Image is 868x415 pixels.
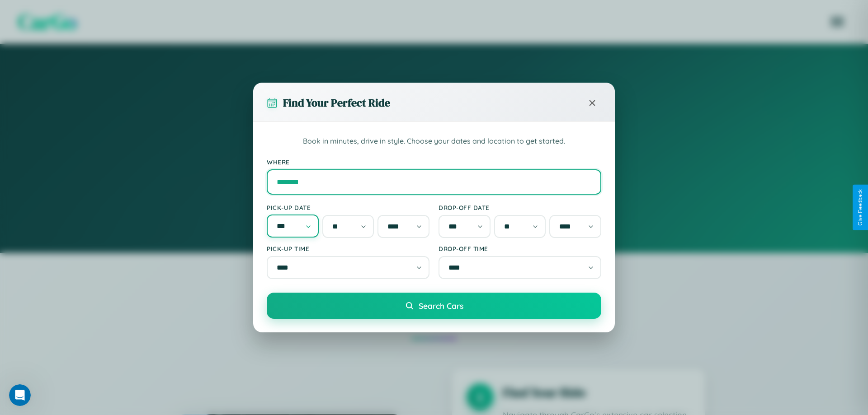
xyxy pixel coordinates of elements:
[267,135,601,147] p: Book in minutes, drive in style. Choose your dates and location to get started.
[419,301,463,311] span: Search Cars
[267,245,429,252] label: Pick-up Time
[267,204,429,211] label: Pick-up Date
[267,293,601,319] button: Search Cars
[439,204,601,211] label: Drop-off Date
[439,245,601,252] label: Drop-off Time
[283,95,390,110] h3: Find Your Perfect Ride
[267,158,601,166] label: Where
